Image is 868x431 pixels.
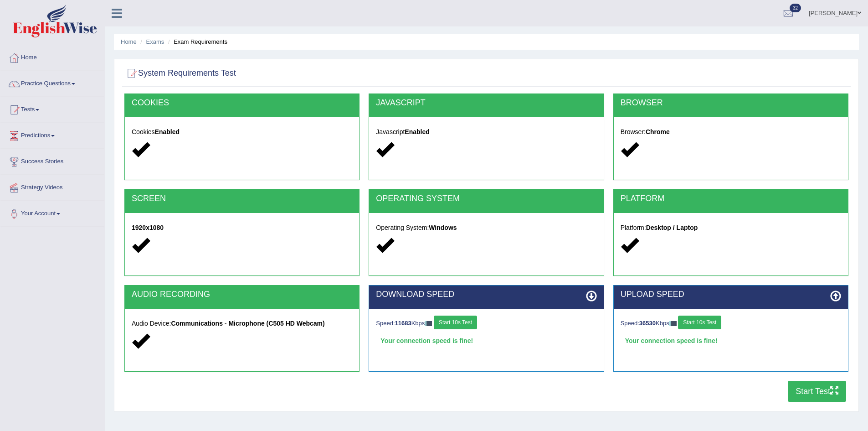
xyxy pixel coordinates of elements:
[790,4,801,12] span: 32
[621,316,841,332] div: Speed: Kbps
[376,129,596,135] h5: Javascript
[376,194,596,203] h2: OPERATING SYSTEM
[646,128,670,135] strong: Chrome
[405,128,429,135] strong: Enabled
[0,201,104,224] a: Your Account
[621,194,841,203] h2: PLATFORM
[376,224,596,231] h5: Operating System:
[0,149,104,172] a: Success Stories
[0,97,104,120] a: Tests
[166,37,227,46] li: Exam Requirements
[132,194,352,203] h2: SCREEN
[0,123,104,146] a: Predictions
[376,290,596,299] h2: DOWNLOAD SPEED
[132,320,352,327] h5: Audio Device:
[621,224,841,231] h5: Platform:
[646,224,698,231] strong: Desktop / Laptop
[0,45,104,68] a: Home
[132,290,352,299] h2: AUDIO RECORDING
[434,316,477,329] button: Start 10s Test
[0,71,104,94] a: Practice Questions
[788,381,846,402] button: Start Test
[376,99,596,108] h2: JAVASCRIPT
[0,175,104,198] a: Strategy Videos
[425,321,432,326] img: ajax-loader-fb-connection.gif
[621,99,841,108] h2: BROWSER
[124,67,236,80] h2: System Requirements Test
[376,316,596,332] div: Speed: Kbps
[171,320,324,327] strong: Communications - Microphone (C505 HD Webcam)
[132,99,352,108] h2: COOKIES
[395,320,411,327] strong: 11683
[155,128,180,135] strong: Enabled
[132,224,164,231] strong: 1920x1080
[621,129,841,135] h5: Browser:
[678,316,721,329] button: Start 10s Test
[639,320,656,327] strong: 36530
[146,38,164,45] a: Exams
[429,224,457,231] strong: Windows
[669,321,677,326] img: ajax-loader-fb-connection.gif
[621,290,841,299] h2: UPLOAD SPEED
[376,334,596,348] div: Your connection speed is fine!
[121,38,137,45] a: Home
[132,129,352,135] h5: Cookies
[621,334,841,348] div: Your connection speed is fine!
